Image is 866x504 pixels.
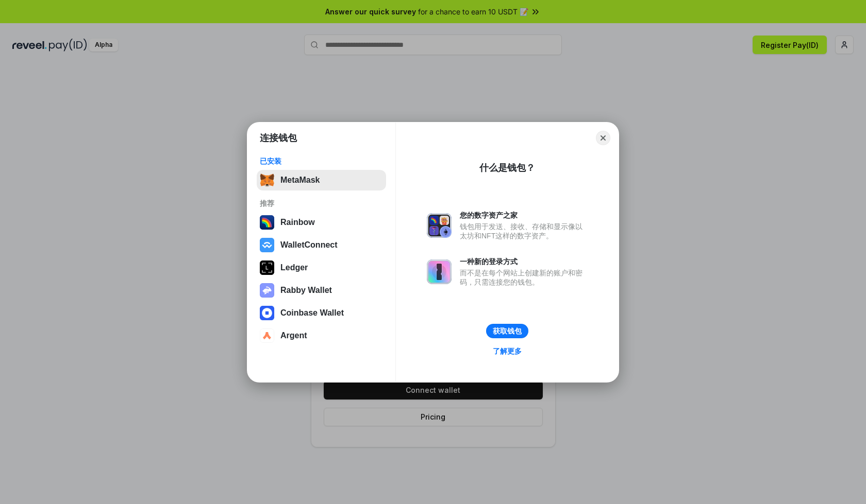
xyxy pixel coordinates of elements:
[280,240,338,250] div: WalletConnect
[280,218,315,227] div: Rainbow
[260,328,274,343] img: svg+xml,%3Csvg%20width%3D%2228%22%20height%3D%2228%22%20viewBox%3D%220%200%2028%2028%22%20fill%3D...
[460,222,588,240] div: 钱包用于发送、接收、存储和显示像以太坊和NFT这样的数字资产。
[479,162,535,174] div: 什么是钱包？
[493,346,522,356] div: 了解更多
[260,215,274,230] img: svg+xml,%3Csvg%20width%3D%22120%22%20height%3D%22120%22%20viewBox%3D%220%200%20120%20120%22%20fil...
[260,260,274,275] img: svg+xml,%3Csvg%20xmlns%3D%22http%3A%2F%2Fwww.w3.org%2F2000%2Fsvg%22%20width%3D%2228%22%20height%3...
[280,286,332,295] div: Rabby Wallet
[427,259,452,284] img: svg+xml,%3Csvg%20xmlns%3D%22http%3A%2F%2Fwww.w3.org%2F2000%2Fsvg%22%20fill%3D%22none%22%20viewBox...
[280,176,320,185] div: MetaMask
[493,326,522,336] div: 获取钱包
[487,344,528,358] a: 了解更多
[260,238,274,252] img: svg+xml,%3Csvg%20width%3D%2228%22%20height%3D%2228%22%20viewBox%3D%220%200%2028%2028%22%20fill%3D...
[260,132,297,144] h1: 连接钱包
[257,303,386,323] button: Coinbase Wallet
[460,268,588,287] div: 而不是在每个网站上创建新的账户和密码，只需连接您的钱包。
[280,263,308,272] div: Ledger
[427,213,452,238] img: svg+xml,%3Csvg%20xmlns%3D%22http%3A%2F%2Fwww.w3.org%2F2000%2Fsvg%22%20fill%3D%22none%22%20viewBox...
[260,306,274,320] img: svg+xml,%3Csvg%20width%3D%2228%22%20height%3D%2228%22%20viewBox%3D%220%200%2028%2028%22%20fill%3D...
[260,173,274,187] img: svg+xml,%3Csvg%20fill%3D%22none%22%20height%3D%2233%22%20viewBox%3D%220%200%2035%2033%22%20width%...
[460,211,588,220] div: 您的数字资产之家
[257,212,386,233] button: Rainbow
[460,257,588,266] div: 一种新的登录方式
[260,199,383,208] div: 推荐
[257,170,386,190] button: MetaMask
[260,157,383,166] div: 已安装
[260,283,274,298] img: svg+xml,%3Csvg%20xmlns%3D%22http%3A%2F%2Fwww.w3.org%2F2000%2Fsvg%22%20fill%3D%22none%22%20viewBox...
[257,325,386,346] button: Argent
[257,257,386,278] button: Ledger
[257,235,386,255] button: WalletConnect
[280,331,307,340] div: Argent
[280,308,344,318] div: Coinbase Wallet
[257,280,386,301] button: Rabby Wallet
[596,131,610,145] button: Close
[486,324,528,338] button: 获取钱包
